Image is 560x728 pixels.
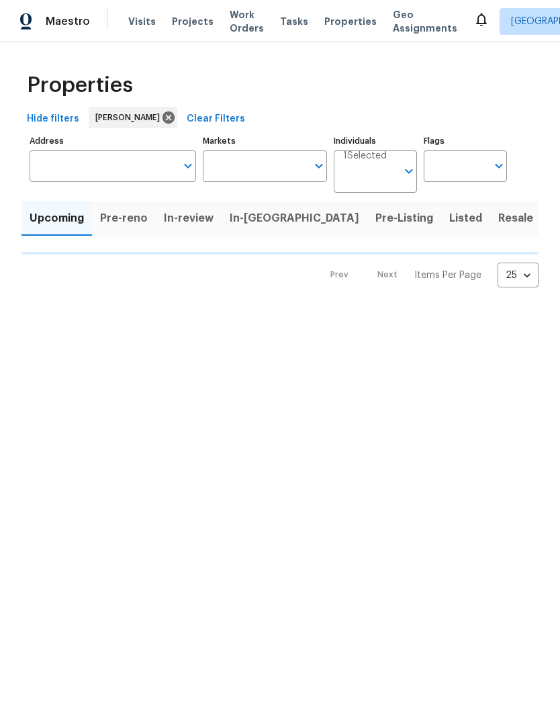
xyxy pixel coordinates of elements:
[181,107,250,132] button: Clear Filters
[46,15,90,28] span: Maestro
[318,263,539,287] nav: Pagination Navigation
[498,209,533,228] span: Resale
[164,209,214,228] span: In-review
[179,156,197,175] button: Open
[89,107,177,128] div: [PERSON_NAME]
[187,111,245,128] span: Clear Filters
[280,17,308,26] span: Tasks
[203,137,328,145] label: Markets
[489,156,508,175] button: Open
[172,15,214,28] span: Projects
[424,137,507,145] label: Flags
[393,8,457,35] span: Geo Assignments
[449,209,482,228] span: Listed
[27,79,133,92] span: Properties
[375,209,433,228] span: Pre-Listing
[128,15,156,28] span: Visits
[334,137,417,145] label: Individuals
[310,156,328,175] button: Open
[230,209,359,228] span: In-[GEOGRAPHIC_DATA]
[27,111,79,128] span: Hide filters
[230,8,264,35] span: Work Orders
[414,269,481,282] p: Items Per Page
[95,111,165,124] span: [PERSON_NAME]
[30,137,196,145] label: Address
[30,209,84,228] span: Upcoming
[343,150,387,162] span: 1 Selected
[21,107,85,132] button: Hide filters
[324,15,377,28] span: Properties
[100,209,148,228] span: Pre-reno
[498,258,539,293] div: 25
[400,162,418,181] button: Open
